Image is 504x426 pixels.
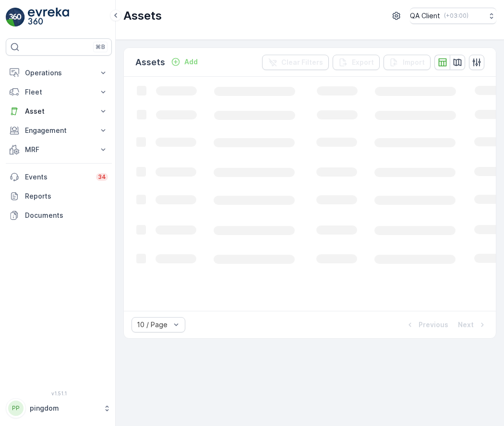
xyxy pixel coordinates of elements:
[25,211,108,220] p: Documents
[384,55,431,70] button: Import
[404,319,449,331] button: Previous
[98,173,106,181] p: 34
[458,320,474,330] p: Next
[6,8,25,27] img: logo
[184,57,198,67] p: Add
[6,390,112,396] span: v 1.51.1
[410,11,440,21] p: QA Client
[6,102,112,121] button: Asset
[167,56,202,68] button: Add
[6,206,112,225] a: Documents
[96,43,105,51] p: ⌘B
[135,56,165,69] p: Assets
[123,8,162,24] p: Assets
[25,106,93,116] p: Asset
[30,403,98,413] p: pingdom
[6,121,112,140] button: Engagement
[25,68,93,78] p: Operations
[333,55,380,70] button: Export
[28,8,69,27] img: logo_light-DOdMpM7g.png
[444,12,468,20] p: ( +03:00 )
[352,58,374,67] p: Export
[6,83,112,102] button: Fleet
[8,401,24,416] div: PP
[25,145,93,154] p: MRF
[6,187,112,206] a: Reports
[6,63,112,83] button: Operations
[25,172,90,182] p: Events
[25,87,93,97] p: Fleet
[457,319,488,331] button: Next
[25,191,108,201] p: Reports
[6,140,112,159] button: MRF
[6,167,112,187] a: Events34
[419,320,448,330] p: Previous
[262,55,329,70] button: Clear Filters
[410,8,496,24] button: QA Client(+03:00)
[25,126,93,135] p: Engagement
[6,398,112,418] button: PPpingdom
[281,58,323,67] p: Clear Filters
[403,58,425,67] p: Import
